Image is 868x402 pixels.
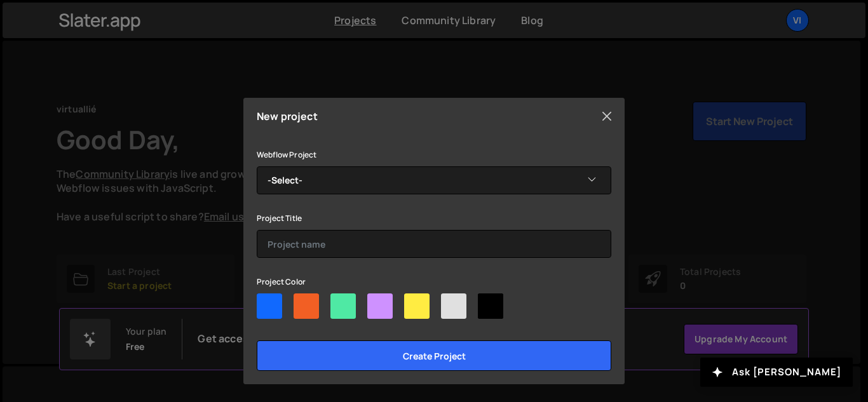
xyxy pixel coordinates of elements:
[257,230,611,258] input: Project name
[257,276,306,288] label: Project Color
[597,107,616,126] button: Close
[257,340,611,371] input: Create project
[257,212,302,225] label: Project Title
[257,149,316,161] label: Webflow Project
[700,358,853,387] button: Ask [PERSON_NAME]
[257,111,318,121] h5: New project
